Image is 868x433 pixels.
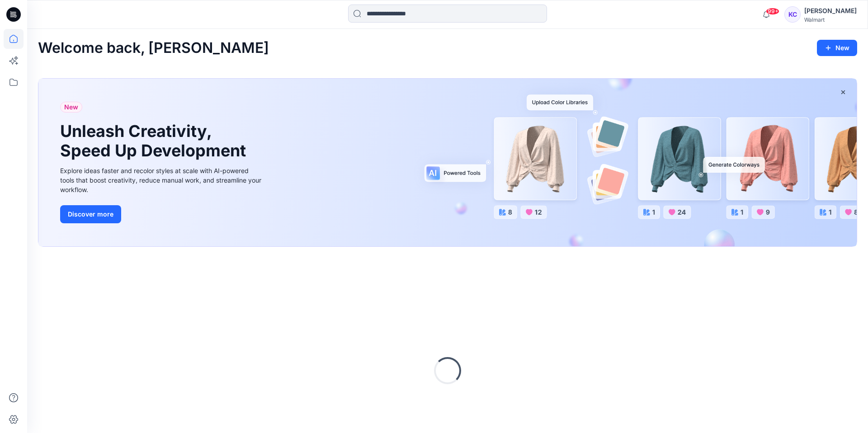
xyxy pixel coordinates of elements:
[766,8,779,15] span: 99+
[817,40,857,56] button: New
[60,166,264,194] div: Explore ideas faster and recolor styles at scale with AI-powered tools that boost creativity, red...
[60,205,121,223] button: Discover more
[784,6,801,23] div: KC
[38,40,269,56] h2: Welcome back, [PERSON_NAME]
[60,205,264,223] a: Discover more
[60,122,250,160] h1: Unleash Creativity, Speed Up Development
[804,5,857,16] div: [PERSON_NAME]
[804,16,857,23] div: Walmart
[64,102,78,113] span: New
